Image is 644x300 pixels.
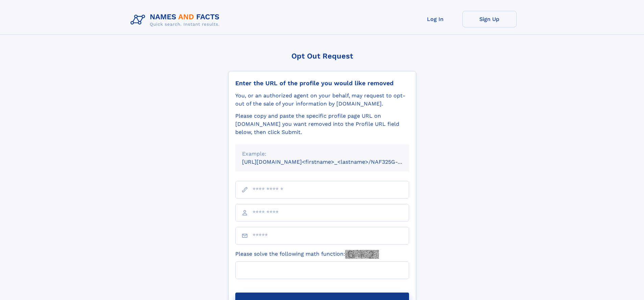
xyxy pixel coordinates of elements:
[235,112,409,136] div: Please copy and paste the specific profile page URL on [DOMAIN_NAME] you want removed into the Pr...
[235,79,409,87] div: Enter the URL of the profile you would like removed
[128,11,225,29] img: Logo Names and Facts
[235,92,409,108] div: You, or an authorized agent on your behalf, may request to opt-out of the sale of your informatio...
[235,250,379,259] label: Please solve the following math function:
[462,11,517,27] a: Sign Up
[242,159,422,165] small: [URL][DOMAIN_NAME]<firstname>_<lastname>/NAF325G-xxxxxxxx
[408,11,462,27] a: Log In
[242,150,402,158] div: Example:
[228,52,416,60] div: Opt Out Request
